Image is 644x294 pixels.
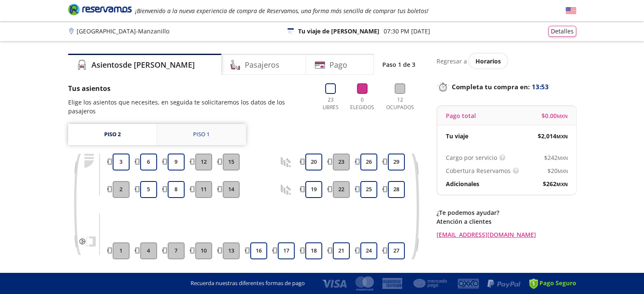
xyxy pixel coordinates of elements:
[113,154,130,170] button: 3
[333,181,350,198] button: 22
[68,3,132,16] i: Brand Logo
[223,242,240,259] button: 13
[360,181,377,198] button: 25
[91,59,195,71] h4: Asientos de [PERSON_NAME]
[388,154,405,170] button: 29
[566,5,576,16] button: English
[68,124,157,145] a: Piso 2
[113,242,130,259] button: 1
[360,242,377,259] button: 24
[195,154,212,170] button: 12
[542,111,568,120] span: $ 0.00
[68,98,311,115] p: Elige los asientos que necesites, en seguida te solicitaremos los datos de los pasajeros
[168,242,185,259] button: 7
[305,181,322,198] button: 19
[223,154,240,170] button: 15
[446,153,497,162] p: Cargo por servicio
[195,181,212,198] button: 11
[333,242,350,259] button: 21
[557,113,568,119] small: MXN
[556,181,568,187] small: MXN
[446,132,468,140] p: Tu viaje
[329,59,347,71] h4: Pago
[437,81,576,93] p: Completa tu compra en :
[278,242,295,259] button: 17
[193,130,210,139] div: Piso 1
[135,7,428,15] em: ¡Bienvenido a la nueva experiencia de compra de Reservamos, una forma más sencilla de comprar tus...
[446,111,476,120] p: Pago total
[556,133,568,140] small: MXN
[388,181,405,198] button: 28
[547,166,568,175] span: $ 20
[245,59,279,71] h4: Pasajeros
[475,57,501,65] span: Horarios
[558,168,568,174] small: MXN
[360,154,377,170] button: 26
[348,96,376,111] p: 0 Elegidos
[305,154,322,170] button: 20
[319,96,342,111] p: 23 Libres
[140,242,157,259] button: 4
[195,242,212,259] button: 10
[544,153,568,162] span: $ 242
[437,57,467,66] p: Regresar a
[437,217,576,226] p: Atención a clientes
[168,154,185,170] button: 9
[538,132,568,140] span: $ 2,014
[437,230,576,239] a: [EMAIL_ADDRESS][DOMAIN_NAME]
[191,279,305,288] p: Recuerda nuestras diferentes formas de pago
[68,83,311,93] p: Tus asientos
[446,179,479,188] p: Adicionales
[140,154,157,170] button: 6
[446,166,511,175] p: Cobertura Reservamos
[298,27,379,36] p: Tu viaje de [PERSON_NAME]
[140,181,157,198] button: 5
[113,181,130,198] button: 2
[68,3,132,18] a: Brand Logo
[384,27,430,36] p: 07:30 PM [DATE]
[543,179,568,188] span: $ 262
[157,124,246,145] a: Piso 1
[305,242,322,259] button: 18
[77,27,169,36] p: [GEOGRAPHIC_DATA] - Manzanillo
[382,60,415,69] p: Paso 1 de 3
[388,242,405,259] button: 27
[532,82,549,92] span: 13:53
[168,181,185,198] button: 8
[548,26,576,37] button: Detalles
[558,155,568,161] small: MXN
[383,96,417,111] p: 12 Ocupados
[437,208,576,217] p: ¿Te podemos ayudar?
[437,54,576,68] div: Regresar a ver horarios
[250,242,267,259] button: 16
[333,154,350,170] button: 23
[223,181,240,198] button: 14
